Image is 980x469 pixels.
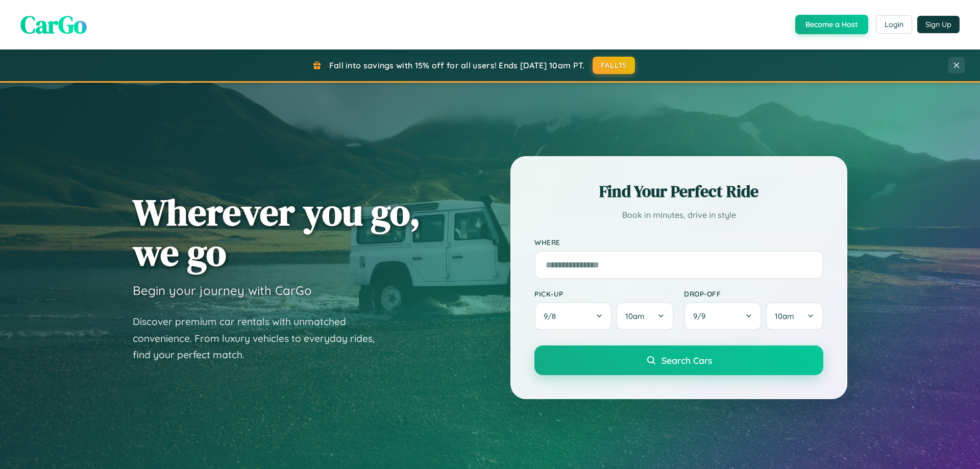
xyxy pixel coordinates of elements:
[133,283,312,298] h3: Begin your journey with CarGo
[616,302,674,330] button: 10am
[329,60,585,70] span: Fall into savings with 15% off for all users! Ends [DATE] 10am PT.
[544,311,561,321] span: 9 / 8
[795,15,868,34] button: Become a Host
[684,289,823,298] label: Drop-off
[534,302,612,330] button: 9/8
[534,180,823,203] h2: Find Your Perfect Ride
[133,313,388,363] p: Discover premium car rentals with unmatched convenience. From luxury vehicles to everyday rides, ...
[775,311,794,321] span: 10am
[766,302,823,330] button: 10am
[876,15,912,34] button: Login
[534,208,823,223] p: Book in minutes, drive in style
[534,345,823,375] button: Search Cars
[661,355,712,366] span: Search Cars
[534,238,823,246] label: Where
[693,311,710,321] span: 9 / 9
[534,289,674,298] label: Pick-up
[593,57,635,74] button: FALL15
[20,8,87,41] span: CarGo
[684,302,762,330] button: 9/9
[133,192,421,273] h1: Wherever you go, we go
[625,311,645,321] span: 10am
[917,16,960,33] button: Sign Up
